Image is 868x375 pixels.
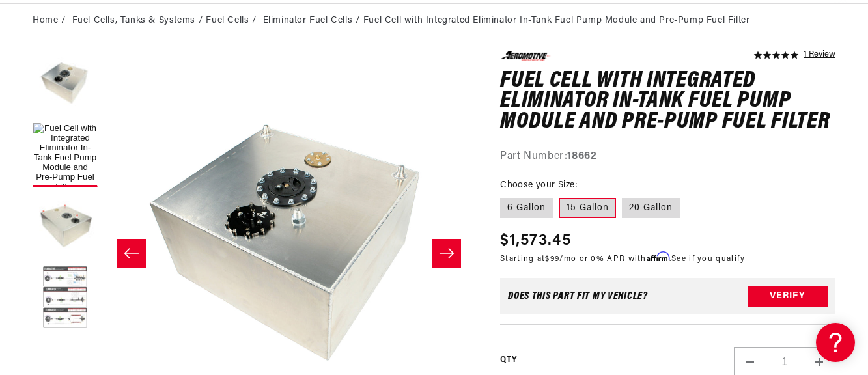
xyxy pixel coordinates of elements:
[567,151,596,161] strong: 18662
[748,286,828,307] button: Verify
[804,51,835,60] a: 1 reviews
[508,291,648,301] div: Does This part fit My vehicle?
[500,198,553,219] label: 6 Gallon
[117,239,146,268] button: Slide left
[622,198,680,219] label: 20 Gallon
[263,14,353,28] a: Eliminator Fuel Cells
[33,266,98,331] button: Load image 4 in gallery view
[500,253,745,265] p: Starting at /mo or 0% APR with .
[500,178,578,192] legend: Choose your Size:
[559,198,616,219] label: 15 Gallon
[500,355,516,366] label: QTY
[500,229,571,253] span: $1,573.45
[545,255,559,263] span: $99
[33,14,58,28] a: Home
[647,252,669,262] span: Affirm
[33,122,98,187] button: Load image 1 in gallery view
[363,14,750,28] li: Fuel Cell with Integrated Eliminator In-Tank Fuel Pump Module and Pre-Pump Fuel Filter
[206,14,260,28] li: Fuel Cells
[72,14,206,28] li: Fuel Cells, Tanks & Systems
[33,14,835,28] nav: breadcrumbs
[33,194,98,259] button: Load image 3 in gallery view
[33,51,98,116] button: Load image 2 in gallery view
[432,239,461,268] button: Slide right
[500,71,835,133] h1: Fuel Cell with Integrated Eliminator In-Tank Fuel Pump Module and Pre-Pump Fuel Filter
[500,148,835,165] div: Part Number:
[671,255,745,263] a: See if you qualify - Learn more about Affirm Financing (opens in modal)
